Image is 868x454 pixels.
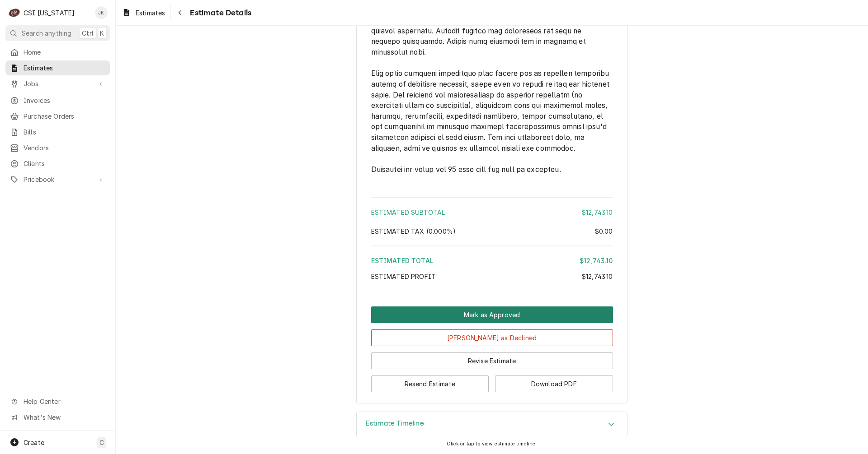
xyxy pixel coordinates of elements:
div: $12,743.10 [580,256,613,265]
button: Resend Estimate [371,375,489,392]
span: What's New [24,412,104,422]
span: Pricebook [24,175,92,184]
button: Download PDF [495,375,613,392]
span: Jobs [24,79,92,88]
span: Click or tap to view estimate timeline. [447,441,537,447]
span: Estimated Total [371,257,434,264]
div: Estimated Total [371,256,613,265]
span: K [100,28,104,38]
a: Home [5,45,110,60]
div: Estimated Tax [371,227,613,236]
a: Estimates [118,5,169,20]
div: $0.00 [595,227,613,236]
span: Estimated Subtotal [371,208,445,216]
span: Clients [24,159,105,168]
div: Amount Summary [371,194,613,287]
div: Button Group Row [371,306,613,323]
span: C [99,438,104,447]
a: Clients [5,156,110,171]
a: Estimates [5,60,110,75]
div: Jeff Kuehl's Avatar [95,6,108,19]
span: Vendors [24,143,105,153]
span: Invoices [24,96,105,105]
button: Accordion Details Expand Trigger [357,412,627,437]
span: Estimated Tax ( 0.000% ) [371,227,456,235]
div: Button Group Row [371,369,613,392]
span: Estimates [24,63,105,73]
button: Navigate back [173,5,187,20]
button: Revise Estimate [371,352,613,369]
a: Purchase Orders [5,109,110,124]
div: Estimate Timeline [356,412,627,438]
span: Ctrl [82,28,94,38]
span: Purchase Orders [24,111,105,121]
span: Help Center [24,397,104,406]
a: Go to What's New [5,410,110,425]
button: Mark as Approved [371,306,613,323]
div: Button Group [371,306,613,392]
div: Estimated Subtotal [371,208,613,217]
div: Estimated Profit [371,272,613,281]
span: Search anything [22,28,71,38]
div: $12,743.10 [582,272,613,281]
span: Estimates [136,8,165,18]
span: Estimated Profit [371,273,436,280]
div: $12,743.10 [582,208,613,217]
div: Accordion Header [357,412,627,437]
a: Go to Jobs [5,76,110,91]
a: Go to Help Center [5,394,110,409]
span: Bills [24,127,105,137]
button: Search anythingCtrlK [5,25,110,41]
h3: Estimate Timeline [366,419,424,428]
div: Button Group Row [371,323,613,346]
a: Bills [5,125,110,139]
a: Go to Pricebook [5,172,110,187]
div: CSI [US_STATE] [24,8,75,18]
span: Create [24,439,44,446]
div: JK [95,6,108,19]
div: Button Group Row [371,346,613,369]
a: Invoices [5,93,110,108]
div: C [8,6,21,19]
span: Estimate Details [187,7,251,19]
div: CSI Kentucky's Avatar [8,6,21,19]
button: [PERSON_NAME] as Declined [371,329,613,346]
span: Home [24,47,105,57]
a: Vendors [5,140,110,155]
